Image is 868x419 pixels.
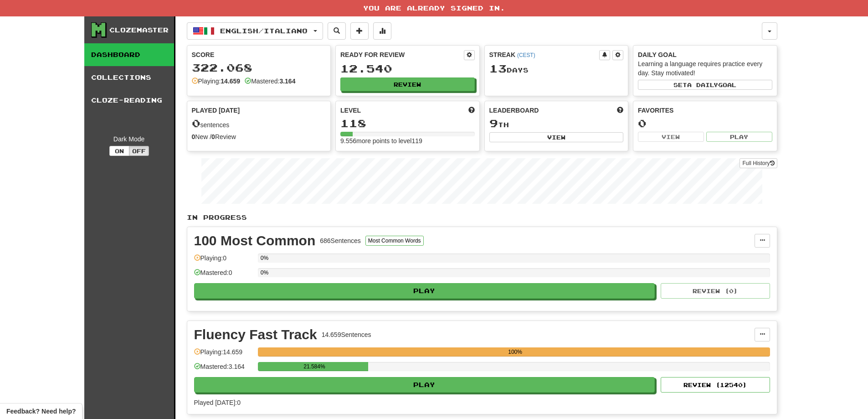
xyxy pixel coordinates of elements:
[194,234,316,248] div: 100 Most Common
[279,78,295,85] strong: 3.164
[194,268,253,283] div: Mastered: 0
[489,62,507,75] span: 13
[192,62,326,73] div: 322.068
[261,362,368,371] div: 21.584%
[489,106,539,115] span: Leaderboard
[109,146,129,156] button: On
[109,26,169,35] div: Clozemaster
[489,50,600,59] div: Streak
[340,106,361,115] span: Level
[194,283,655,299] button: Play
[194,399,241,406] span: Played [DATE]: 0
[638,118,772,129] div: 0
[91,134,167,144] div: Dark Mode
[340,136,475,145] div: 9.556 more points to level 119
[192,118,326,129] div: sentences
[340,50,464,59] div: Ready for Review
[638,132,704,142] button: View
[194,347,253,362] div: Playing: 14.659
[192,77,241,86] div: Playing:
[192,50,326,59] div: Score
[192,117,200,129] span: 0
[322,330,371,339] div: 14.659 Sentences
[192,106,240,115] span: Played [DATE]
[192,132,326,141] div: New / Review
[638,50,772,59] div: Daily Goal
[350,22,369,40] button: Add sentence to collection
[489,132,624,142] button: View
[617,106,623,115] span: This week in points, UTC
[489,63,624,75] div: Day s
[84,66,174,89] a: Collections
[517,52,535,58] a: (CEST)
[340,63,475,74] div: 12.540
[320,236,361,245] div: 686 Sentences
[373,22,391,40] button: More stats
[84,43,174,66] a: Dashboard
[245,77,295,86] div: Mastered:
[661,377,770,393] button: Review (12540)
[340,78,475,91] button: Review
[687,82,718,88] span: a daily
[489,117,498,129] span: 9
[638,80,772,90] button: Seta dailygoal
[706,132,772,142] button: Play
[187,213,777,222] p: In Progress
[194,362,253,377] div: Mastered: 3.164
[340,118,475,129] div: 118
[638,59,772,78] div: Learning a language requires practice every day. Stay motivated!
[187,22,323,40] button: English/Italiano
[661,283,770,299] button: Review (0)
[261,347,770,357] div: 100%
[194,377,655,393] button: Play
[6,407,76,416] span: Open feedback widget
[192,133,195,140] strong: 0
[468,106,475,115] span: Score more points to level up
[328,22,346,40] button: Search sentences
[129,146,149,156] button: Off
[638,106,772,115] div: Favorites
[740,158,777,168] a: Full History
[220,27,308,35] span: English / Italiano
[221,78,240,85] strong: 14.659
[194,328,317,341] div: Fluency Fast Track
[489,118,624,129] div: th
[365,236,424,246] button: Most Common Words
[194,253,253,269] div: Playing: 0
[84,89,174,112] a: Cloze-Reading
[211,133,215,140] strong: 0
